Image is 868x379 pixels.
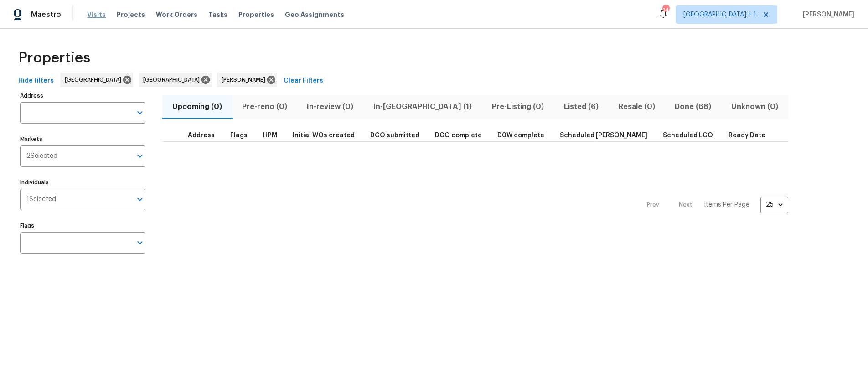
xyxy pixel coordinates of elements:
[559,100,603,113] span: Listed (6)
[435,132,482,139] span: DCO complete
[683,10,756,19] span: [GEOGRAPHIC_DATA] + 1
[238,100,292,113] span: Pre-reno (0)
[60,73,133,87] div: [GEOGRAPHIC_DATA]
[188,132,215,139] span: Address
[134,150,146,162] button: Open
[134,193,146,206] button: Open
[303,100,358,113] span: In-review (0)
[20,180,145,185] label: Individuals
[217,73,277,87] div: [PERSON_NAME]
[15,73,57,89] button: Hide filters
[208,11,227,18] span: Tasks
[284,75,323,87] span: Clear Filters
[369,100,476,113] span: In-[GEOGRAPHIC_DATA] (1)
[760,193,788,217] div: 25
[156,10,197,19] span: Work Orders
[20,136,145,142] label: Markets
[65,75,125,84] span: [GEOGRAPHIC_DATA]
[727,100,783,113] span: Unknown (0)
[285,10,344,19] span: Geo Assignments
[670,100,716,113] span: Done (68)
[26,196,56,203] span: 1 Selected
[614,100,660,113] span: Resale (0)
[20,93,145,99] label: Address
[662,5,669,15] div: 14
[560,132,647,139] span: Scheduled [PERSON_NAME]
[293,132,355,139] span: Initial WOs created
[487,100,548,113] span: Pre-Listing (0)
[663,132,713,139] span: Scheduled LCO
[370,132,419,139] span: DCO submitted
[20,223,145,228] label: Flags
[280,73,327,89] button: Clear Filters
[638,147,788,263] nav: Pagination Navigation
[87,10,106,19] span: Visits
[238,10,274,19] span: Properties
[230,132,248,139] span: Flags
[263,132,277,139] span: HPM
[497,132,544,139] span: D0W complete
[222,75,269,84] span: [PERSON_NAME]
[117,10,145,19] span: Projects
[139,73,212,87] div: [GEOGRAPHIC_DATA]
[168,100,227,113] span: Upcoming (0)
[26,152,57,160] span: 2 Selected
[704,200,749,209] p: Items Per Page
[143,75,203,84] span: [GEOGRAPHIC_DATA]
[134,106,146,119] button: Open
[134,236,146,249] button: Open
[18,53,90,62] span: Properties
[799,10,854,19] span: [PERSON_NAME]
[31,10,61,19] span: Maestro
[728,132,765,139] span: Ready Date
[18,75,54,87] span: Hide filters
